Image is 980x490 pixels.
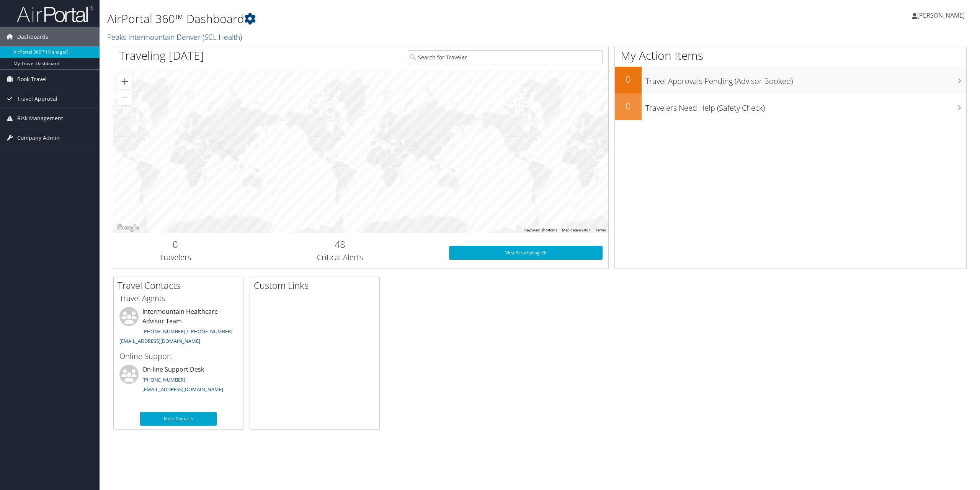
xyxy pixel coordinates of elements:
img: airportal-logo.png [17,5,93,23]
img: Google [115,223,140,233]
span: Risk Management [17,109,63,128]
h2: 0 [615,73,642,86]
li: On-line Support Desk [116,365,241,396]
span: Company Admin [17,128,60,147]
li: Intermountain Healthcare Advisor Team [116,307,241,348]
a: More Contacts [140,412,217,426]
h3: Travel Agents [119,293,237,304]
a: 0Travelers Need Help (Safety Check) [615,93,966,120]
h2: 0 [615,100,642,113]
h1: Traveling [DATE] [119,48,204,64]
span: Book Travel [17,70,47,89]
h3: Travel Approvals Pending (Advisor Booked) [645,72,966,87]
h3: Critical Alerts [243,252,438,263]
h3: Online Support [119,351,237,362]
input: Search for Traveler [408,50,603,64]
h1: AirPortal 360™ Dashboard [107,11,684,27]
h1: My Action Items [615,48,966,64]
span: Map data ©2025 [562,228,591,232]
span: Dashboards [17,27,48,46]
button: Keyboard shortcuts [524,228,557,233]
button: Zoom out [117,90,132,105]
h2: Custom Links [254,279,379,292]
a: Peaks Intermountain Denver (SCL Health) [107,32,244,42]
a: Open this area in Google Maps (opens a new window) [115,223,140,233]
span: [PERSON_NAME] [917,11,965,20]
h3: Travelers Need Help (Safety Check) [645,99,966,113]
a: [PHONE_NUMBER] [142,376,185,383]
h2: 0 [119,238,231,251]
a: Terms (opens in new tab) [595,228,606,232]
h3: Travelers [119,252,231,263]
a: [EMAIL_ADDRESS][DOMAIN_NAME] [119,338,200,344]
a: [PERSON_NAME] [912,4,972,27]
h2: 48 [243,238,438,251]
button: Zoom in [117,74,132,89]
a: View SecurityLogic® [449,246,603,260]
a: [EMAIL_ADDRESS][DOMAIN_NAME] [142,386,223,393]
a: [PHONE_NUMBER] / [PHONE_NUMBER] [142,328,232,335]
a: 0Travel Approvals Pending (Advisor Booked) [615,67,966,93]
h2: Travel Contacts [118,279,243,292]
span: Travel Approval [17,89,57,108]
